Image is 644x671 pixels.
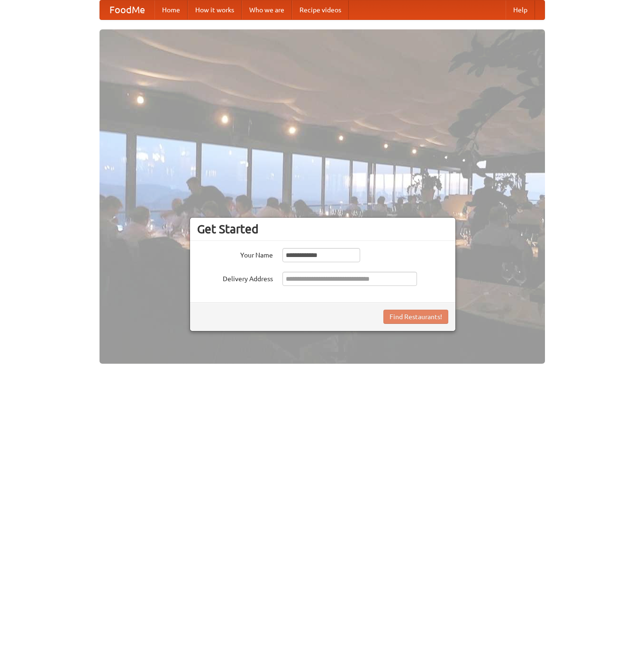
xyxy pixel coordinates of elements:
[383,310,448,324] button: Find Restaurants!
[100,0,154,19] a: FoodMe
[292,0,349,19] a: Recipe videos
[242,0,292,19] a: Who we are
[188,0,242,19] a: How it works
[197,272,273,284] label: Delivery Address
[197,222,448,236] h3: Get Started
[197,248,273,260] label: Your Name
[506,0,535,19] a: Help
[154,0,188,19] a: Home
